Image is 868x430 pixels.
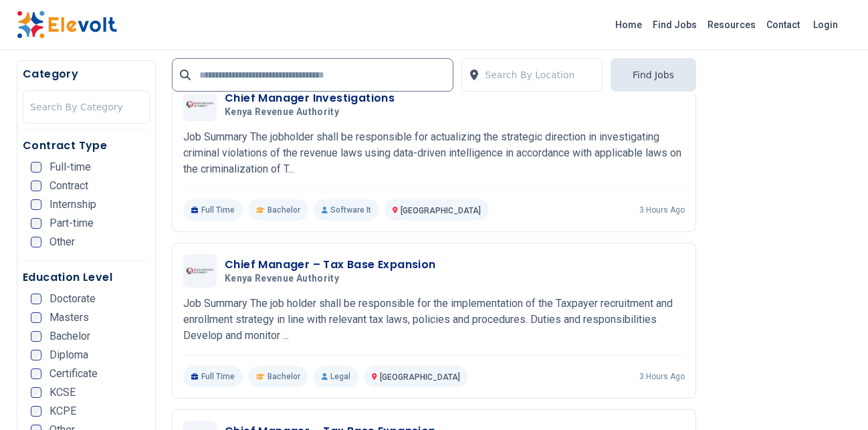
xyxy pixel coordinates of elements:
p: 3 hours ago [639,371,685,382]
a: Resources [702,14,761,35]
p: Job Summary The job holder shall be responsible for the implementation of the Taxpayer recruitmen... [183,296,685,344]
span: Doctorate [49,294,96,304]
span: Internship [49,199,96,210]
input: Full-time [31,162,41,173]
span: [GEOGRAPHIC_DATA] [401,206,481,215]
span: [GEOGRAPHIC_DATA] [380,372,460,382]
input: KCSE [31,387,41,398]
span: Certificate [49,368,98,379]
span: Kenya Revenue Authority [225,106,339,118]
p: Full Time [183,199,243,221]
h5: Contract Type [23,138,150,154]
input: Bachelor [31,331,41,342]
p: Job Summary The jobholder shall be responsible for actualizing the strategic direction in investi... [183,129,685,177]
input: Doctorate [31,294,41,304]
input: Diploma [31,350,41,360]
span: Contract [49,181,88,191]
img: Kenya Revenue Authority [187,101,213,108]
a: Login [805,11,846,38]
h5: Category [23,66,150,82]
a: Home [610,14,647,35]
input: Masters [31,312,41,323]
p: Full Time [183,366,243,387]
h5: Education Level [23,270,150,286]
h3: Chief Manager – Tax Base Expansion [225,257,436,273]
span: KCSE [49,387,76,398]
img: Elevolt [17,11,117,39]
span: KCPE [49,406,76,417]
span: Bachelor [49,331,90,342]
a: Find Jobs [647,14,702,35]
span: Bachelor [267,371,300,382]
img: Kenya Revenue Authority [187,267,213,274]
input: Certificate [31,368,41,379]
span: Bachelor [267,205,300,215]
a: Contact [761,14,805,35]
input: Part-time [31,218,41,229]
input: Internship [31,199,41,210]
span: Other [49,237,75,247]
p: Software It [314,199,379,221]
a: Kenya Revenue AuthorityChief Manager – Tax Base ExpansionKenya Revenue AuthorityJob Summary The j... [183,254,685,387]
input: Contract [31,181,41,191]
p: 3 hours ago [639,205,685,215]
span: Part-time [49,218,94,229]
button: Find Jobs [611,58,696,92]
h3: Chief Manager Investigations [225,90,395,106]
a: Kenya Revenue AuthorityChief Manager InvestigationsKenya Revenue AuthorityJob Summary The jobhold... [183,88,685,221]
span: Diploma [49,350,88,360]
span: Full-time [49,162,91,173]
input: Other [31,237,41,247]
span: Kenya Revenue Authority [225,273,339,285]
span: Masters [49,312,89,323]
input: KCPE [31,406,41,417]
p: Legal [314,366,358,387]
